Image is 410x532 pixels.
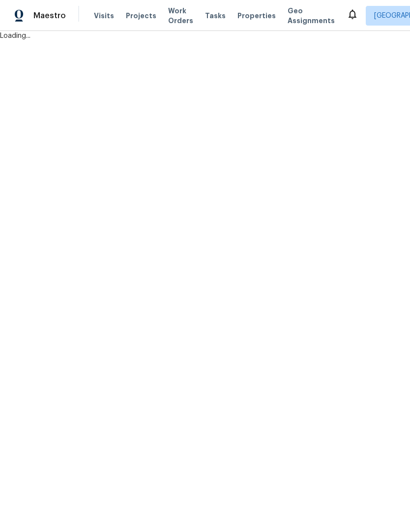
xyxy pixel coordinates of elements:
[288,6,335,26] span: Geo Assignments
[126,11,156,21] span: Projects
[168,6,193,26] span: Work Orders
[237,11,276,21] span: Properties
[94,11,114,21] span: Visits
[33,11,66,21] span: Maestro
[205,12,226,19] span: Tasks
